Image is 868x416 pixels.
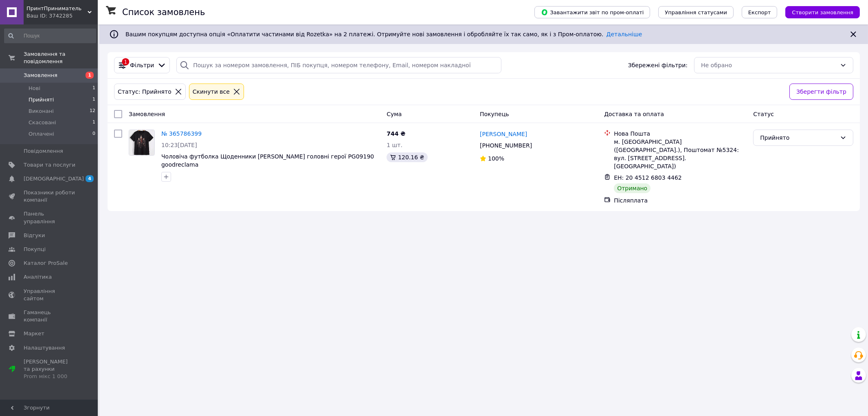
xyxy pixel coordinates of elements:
[488,155,504,162] span: 100%
[24,358,75,381] span: [PERSON_NAME] та рахунки
[24,344,65,352] span: Налаштування
[4,29,96,43] input: Пошук
[24,51,98,65] span: Замовлення та повідомлення
[534,6,650,18] button: Завантажити звіт по пром-оплаті
[753,111,774,117] span: Статус
[24,161,75,169] span: Товари та послуги
[478,140,534,151] div: [PHONE_NUMBER]
[191,87,231,96] div: Cкинути все
[129,130,154,155] img: Фото товару
[92,119,95,126] span: 1
[24,260,68,267] span: Каталог ProSale
[742,6,778,18] button: Експорт
[604,111,664,117] span: Доставка та оплата
[116,87,173,96] div: Статус: Прийнято
[24,273,52,281] span: Аналітика
[614,196,747,205] div: Післяплата
[24,246,46,253] span: Покупці
[29,130,54,138] span: Оплачені
[29,119,56,126] span: Скасовані
[129,130,155,156] a: Фото товару
[24,309,75,324] span: Гаманець компанії
[777,9,860,15] a: Створити замовлення
[628,61,688,69] span: Збережені фільтри:
[130,61,154,69] span: Фільтри
[92,85,95,92] span: 1
[24,147,63,155] span: Повідомлення
[789,84,853,100] button: Зберегти фільтр
[665,9,727,15] span: Управління статусами
[480,111,509,117] span: Покупець
[90,108,95,115] span: 12
[792,9,853,15] span: Створити замовлення
[24,72,57,79] span: Замовлення
[29,108,54,115] span: Виконані
[29,96,54,103] span: Прийняті
[387,130,405,137] span: 744 ₴
[176,57,501,73] input: Пошук за номером замовлення, ПІБ покупця, номером телефону, Email, номером накладної
[614,138,747,170] div: м. [GEOGRAPHIC_DATA] ([GEOGRAPHIC_DATA].), Поштомат №5324: вул. [STREET_ADDRESS]. [GEOGRAPHIC_DATA])
[122,7,205,17] h1: Список замовлень
[387,111,402,117] span: Cума
[161,153,374,168] a: Чоловіча футболка Щоденники [PERSON_NAME] головні герої PG09190 goodreclama
[785,6,860,18] button: Створити замовлення
[24,210,75,225] span: Панель управління
[129,111,165,117] span: Замовлення
[387,152,427,162] div: 120.16 ₴
[480,130,527,138] a: [PERSON_NAME]
[541,9,644,16] span: Завантажити звіт по пром-оплаті
[161,130,202,137] a: № 365786399
[387,142,402,148] span: 1 шт.
[24,373,75,380] div: Prom мікс 1 000
[760,133,837,142] div: Прийнято
[92,130,95,138] span: 0
[607,31,642,37] a: Детальніше
[125,31,642,37] span: Вашим покупцям доступна опція «Оплатити частинами від Rozetka» на 2 платежі. Отримуйте нові замов...
[26,12,98,20] div: Ваш ID: 3742285
[614,174,682,181] span: ЕН: 20 4512 6803 4462
[796,87,846,96] span: Зберегти фільтр
[161,142,197,148] span: 10:23[DATE]
[614,183,650,193] div: Отримано
[92,96,95,103] span: 1
[658,6,734,18] button: Управління статусами
[29,85,40,92] span: Нові
[24,232,45,239] span: Відгуки
[26,5,88,12] span: ПринтПриниматель
[614,130,747,138] div: Нова Пошта
[748,9,771,15] span: Експорт
[24,175,84,183] span: [DEMOGRAPHIC_DATA]
[24,189,75,204] span: Показники роботи компанії
[86,175,94,182] span: 4
[24,288,75,302] span: Управління сайтом
[701,61,837,70] div: Не обрано
[86,72,94,79] span: 1
[24,330,44,337] span: Маркет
